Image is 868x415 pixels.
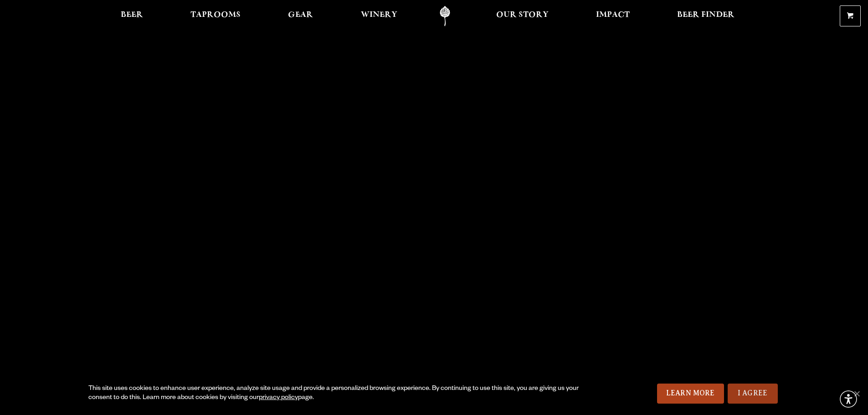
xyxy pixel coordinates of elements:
a: Winery [355,6,403,26]
span: Impact [596,11,630,19]
a: Gear [282,6,319,26]
span: Winery [361,11,397,19]
div: This site uses cookies to enhance user experience, analyze site usage and provide a personalized ... [88,384,582,403]
a: Our Story [490,6,555,26]
span: Gear [288,11,313,19]
a: Learn More [657,384,724,404]
a: privacy policy [259,395,298,402]
span: Our Story [496,11,549,19]
a: Odell Home [428,6,462,26]
a: Beer Finder [671,6,740,26]
span: Beer [121,11,143,19]
span: Beer Finder [677,11,734,19]
a: Taprooms [185,6,247,26]
a: I Agree [728,384,778,404]
span: Taprooms [190,11,241,19]
a: Beer [115,6,149,26]
a: Impact [590,6,636,26]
